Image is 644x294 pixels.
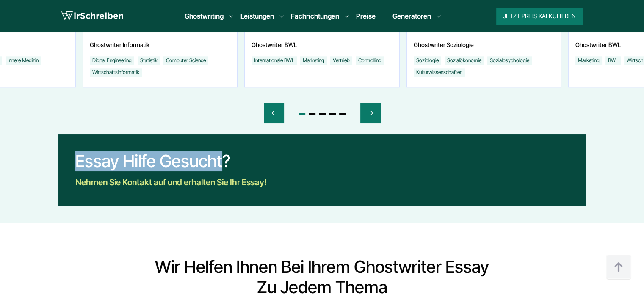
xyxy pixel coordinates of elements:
span: Go to slide 3 [319,113,326,115]
li: Marketing [575,56,602,65]
li: Wirtschaftsinformatik [90,68,142,77]
li: BWL [605,56,621,65]
span: Go to slide 5 [339,113,346,115]
div: Previous slide [264,103,284,123]
img: button top [606,255,631,280]
span: Go to slide 4 [329,113,336,115]
li: Kulturwissenschaften [414,68,465,77]
a: Leistungen [240,11,274,21]
li: Soziologie [414,56,441,65]
button: Jetzt Preis kalkulieren [496,8,583,25]
span: Ghostwriter Informatik [90,40,230,50]
li: Computer Science [163,56,208,65]
li: Marketing [300,56,327,65]
div: Next slide [360,103,381,123]
li: Vertrieb [330,56,352,65]
span: Ghostwriter BWL [252,40,392,50]
a: Ghostwriting [185,11,224,21]
img: logo wirschreiben [61,10,123,22]
span: Go to slide 2 [309,113,315,115]
li: Sozialpsychologie [487,56,532,65]
li: Statistik [138,56,160,65]
li: Innere Medizin [5,56,41,65]
a: Preise [356,12,376,20]
li: Internationale BWL [252,56,297,65]
li: Sozialökonomie [445,56,484,65]
li: Digital Engineering [90,56,134,65]
a: Fachrichtungen [291,11,339,21]
li: Controlling [356,56,384,65]
a: Generatoren [392,11,431,21]
span: Go to slide 1 [299,113,305,115]
div: Essay Hilfe gesucht? [75,151,267,171]
span: Ghostwriter Soziologie [414,40,554,50]
div: Nehmen Sie Kontakt auf und erhalten Sie Ihr Essay! [75,176,267,189]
